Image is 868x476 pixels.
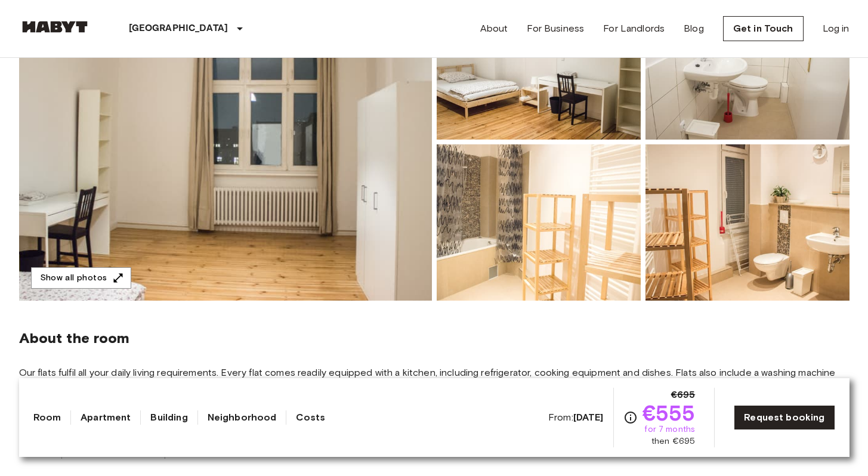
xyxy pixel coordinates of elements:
a: Get in Touch [723,16,804,41]
span: €695 [671,388,696,402]
img: Habyt [19,21,91,33]
a: Log in [823,21,850,36]
p: [GEOGRAPHIC_DATA] [129,21,228,36]
a: Neighborhood [208,410,277,425]
span: About the room [19,329,850,347]
span: Our flats fulfil all your daily living requirements. Every flat comes readily equipped with a kit... [19,366,850,406]
span: for 7 months [644,424,695,435]
a: For Landlords [603,21,665,36]
a: Blog [684,21,704,36]
a: About [480,21,508,36]
img: Picture of unit DE-01-090-03M [437,144,641,301]
a: For Business [527,21,584,36]
img: Picture of unit DE-01-090-03M [645,144,850,301]
a: Room [33,410,61,425]
span: €555 [642,402,696,424]
svg: Check cost overview for full price breakdown. Please note that discounts apply to new joiners onl... [623,410,638,425]
a: Request booking [734,405,835,430]
span: From: [548,411,604,424]
a: Apartment [81,410,131,425]
button: Show all photos [31,267,131,289]
b: [DATE] [573,412,604,423]
a: Costs [296,410,325,425]
span: then €695 [651,435,695,447]
a: Building [150,410,187,425]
